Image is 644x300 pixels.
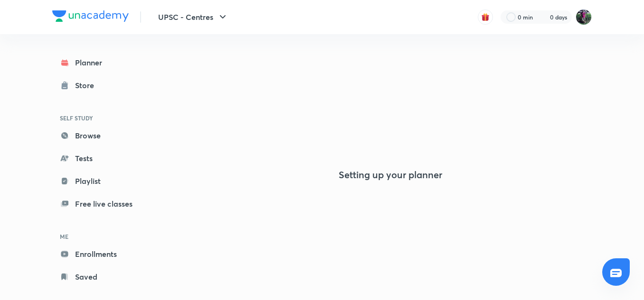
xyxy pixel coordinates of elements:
div: Store [75,80,100,91]
a: Browse [52,126,162,145]
a: Store [52,76,162,95]
button: avatar [478,9,493,25]
img: avatar [481,13,490,21]
a: Company Logo [52,10,129,24]
img: Company Logo [52,10,129,22]
a: Planner [52,53,162,72]
a: Playlist [52,172,162,191]
h6: ME [52,228,162,245]
h6: SELF STUDY [52,110,162,126]
button: UPSC - Centres [152,8,234,27]
img: streak [539,12,548,22]
h4: Setting up your planner [339,169,442,181]
a: Free live classes [52,194,162,213]
a: Tests [52,149,162,168]
img: Ravishekhar Kumar [576,9,592,25]
a: Saved [52,267,162,286]
a: Enrollments [52,245,162,264]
